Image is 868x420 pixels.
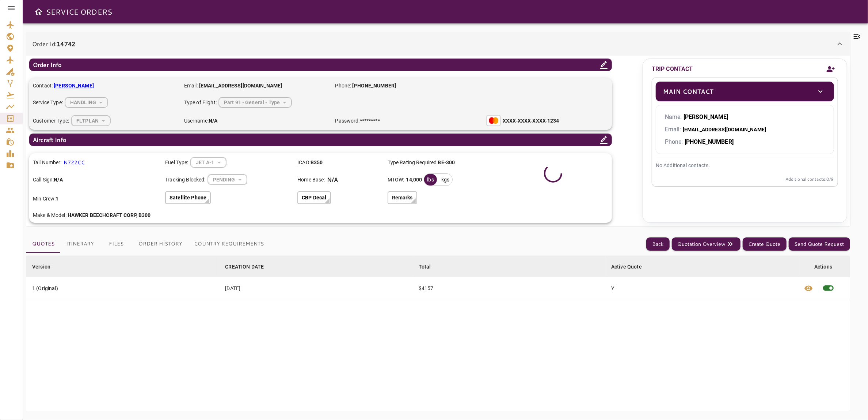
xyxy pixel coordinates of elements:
p: Order Info [33,60,62,69]
div: Type of Flight: [184,97,472,108]
p: Home Base: [297,176,325,184]
button: Quotes [26,235,60,253]
button: Add new contact [823,61,838,78]
b: N/A [54,177,62,183]
p: Aircraft Info [33,135,66,144]
button: Order History [133,235,188,253]
div: HANDLING [208,170,247,189]
div: HANDLING [71,111,110,130]
p: TRIP CONTACT [652,65,693,74]
b: B350 [311,160,323,165]
p: Main Contact [663,87,713,96]
p: Make & Model: [33,211,202,219]
span: Version [32,262,60,271]
h6: SERVICE ORDERS [46,6,112,18]
p: N722CC [64,159,85,166]
div: Order Id:14742 [26,32,850,56]
p: CBP Decal [302,194,326,202]
span: visibility [804,284,813,293]
div: HANDLING [65,93,108,112]
div: CREATION DATE [225,262,264,271]
div: HANDLING [219,93,292,112]
button: Create Quote [743,237,787,251]
div: Tracking Blocked: [165,174,292,185]
td: 1 (Original) [26,277,219,299]
b: 1 [56,196,58,202]
p: Password: [335,117,479,125]
p: Tail Number: [33,159,62,166]
span: CREATION DATE [225,262,273,271]
div: basic tabs example [26,235,270,253]
p: Phone: [665,138,825,146]
p: Email: [665,125,825,134]
div: HANDLING [191,153,226,172]
div: Service Type: [33,97,177,108]
p: Additional contacts: 0 /9 [656,176,834,183]
p: Type Rating Required [388,159,493,166]
b: [PHONE_NUMBER] [685,138,734,145]
b: [PERSON_NAME] [54,83,94,89]
p: ICAO: [297,159,382,166]
div: Order Id:14742 [26,56,850,226]
button: Files [100,235,133,253]
div: MTOW: [388,173,493,186]
button: Country Requirements [188,235,270,253]
button: Back [646,237,670,251]
p: Phone: [335,82,396,90]
p: Min Crew: [33,195,160,203]
button: Open drawer [31,4,46,19]
b: [PHONE_NUMBER] [352,83,396,89]
button: Itinerary [60,235,100,253]
b: XXXX-XXXX-XXXX-1234 [503,118,559,124]
td: $4157 [413,277,605,299]
button: View quote details [800,277,818,299]
div: Fuel Type: [165,157,292,168]
div: Main Contacttoggle [656,82,834,101]
div: lbs [424,174,437,185]
b: [EMAIL_ADDRESS][DOMAIN_NAME] [683,127,766,132]
p: Call Sign: [33,176,160,184]
button: Send Quote Request [789,237,850,251]
p: No Additional contacts. [656,162,834,169]
img: Mastercard [486,115,501,126]
b: N/A [209,118,217,124]
b: 14742 [57,40,75,48]
span: Total [419,262,441,271]
b: HAWKER BEECHCRAFT CORP, B300 [68,212,151,218]
b: BE-300 [438,160,455,165]
b: 14,000 [406,176,422,183]
p: Username: [184,117,328,125]
div: Active Quote [611,262,642,271]
td: [DATE] [219,277,413,299]
span: Active Quote [611,262,651,271]
td: Y [605,277,798,299]
p: Email: [184,82,282,90]
b: [EMAIL_ADDRESS][DOMAIN_NAME] [199,83,282,89]
div: Customer Type: [33,115,177,126]
div: Version [32,262,50,271]
p: N/A [327,175,338,184]
b: [PERSON_NAME] [684,113,728,120]
p: Order Id: [32,40,75,48]
div: kgs [438,174,452,185]
button: Quotation Overview [672,237,741,251]
p: Contact: [33,82,177,90]
p: Remarks [392,194,413,202]
span: This quote is already active [818,277,839,299]
div: Total [419,262,431,271]
button: toggle [814,85,827,98]
p: Name: [665,113,825,121]
p: Satellite Phone [170,194,206,202]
